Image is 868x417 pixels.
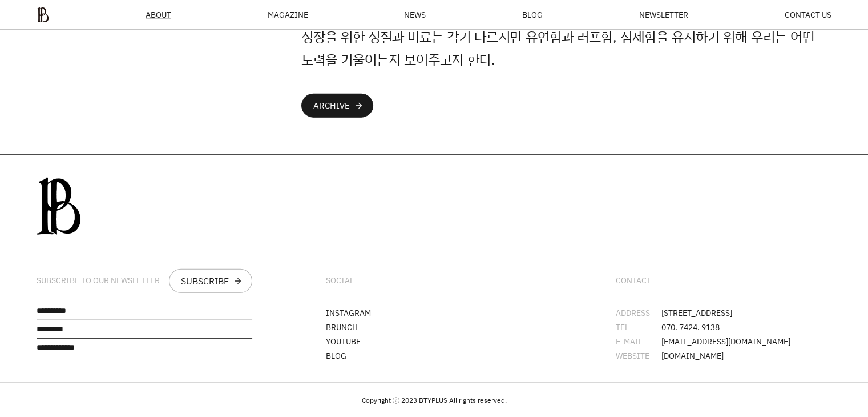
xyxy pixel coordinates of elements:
[661,352,724,360] span: [DOMAIN_NAME]
[661,338,790,346] span: [EMAIL_ADDRESS][DOMAIN_NAME]
[326,322,358,332] a: BRUNCH
[616,309,661,317] div: ADDRESS
[146,11,171,19] a: ABOUT
[326,350,346,361] a: BLOG
[639,11,688,19] a: NEWSLETTER
[785,11,831,19] a: CONTACT US
[354,101,364,110] div: arrow_forward
[616,352,661,360] div: WEBSITE
[616,276,651,286] div: CONTACT
[181,276,229,286] div: SUBSCRIBE
[326,336,361,347] a: YOUTUBE
[616,309,831,317] li: [STREET_ADDRESS]
[267,11,308,19] div: MAGAZINE
[326,307,371,318] a: INSTAGRAM
[37,7,49,23] img: ba379d5522eb3.png
[301,94,373,118] a: ARCHIVEarrow_forward
[233,276,243,286] div: arrow_forward
[37,276,160,286] div: SUBSCRIBE TO OUR NEWSLETTER
[37,178,80,235] img: 0afca24db3087.png
[616,323,661,331] div: TEL
[326,276,354,286] div: SOCIAL
[404,11,426,19] a: NEWS
[522,11,543,19] a: BLOG
[661,323,720,331] span: 070. 7424. 9138
[146,11,171,19] span: ABOUT
[313,101,350,110] div: ARCHIVE
[301,2,831,71] p: 모든 콘텐츠가 완성되기까지 많은 인고와 실패의 시간이 필요하다. 성장을 위한 성질과 비료는 각기 다르지만 유연함과 러프함, 섬세함을 유지하기 위해 우리는 어떤 노력을 기울이는...
[616,338,661,346] div: E-MAIL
